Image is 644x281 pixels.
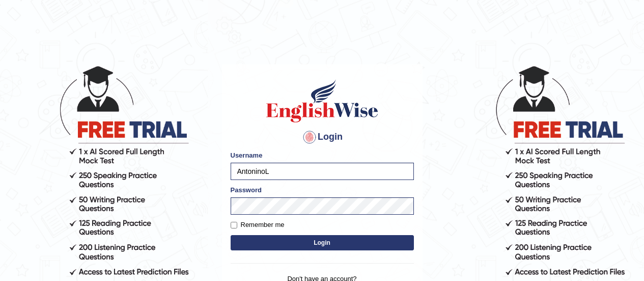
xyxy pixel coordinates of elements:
button: Login [231,235,414,250]
label: Username [231,150,263,160]
h4: Login [231,129,414,145]
label: Remember me [231,220,285,230]
img: Logo of English Wise sign in for intelligent practice with AI [264,78,380,124]
label: Password [231,185,262,195]
input: Remember me [231,222,237,228]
